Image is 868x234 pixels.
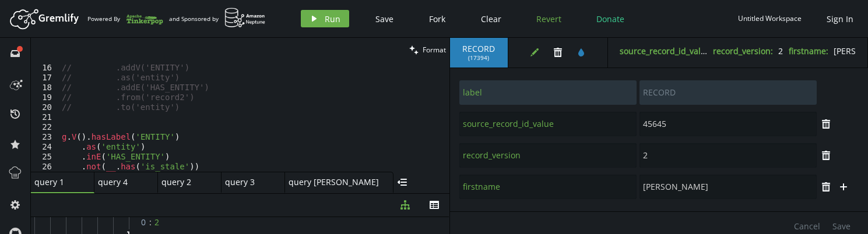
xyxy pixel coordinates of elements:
span: Save [832,221,851,232]
input: Property Value [639,112,817,136]
input: Property Name [459,175,637,199]
button: Save [367,10,402,27]
img: AWS Neptune [224,8,266,28]
div: 19 [31,93,59,102]
input: Property Name [459,143,637,168]
label: source_record_id_value : [620,45,713,56]
div: 25 [31,152,59,162]
div: 23 [31,132,59,142]
div: 17 [31,73,59,83]
span: ( 17394 ) [468,54,489,62]
div: 22 [31,122,59,132]
span: Run [325,13,340,24]
button: Clear [472,10,510,27]
label: record_version : [713,45,773,56]
span: Format [423,45,446,55]
span: query 4 [98,177,145,187]
button: Run [301,10,349,27]
div: 20 [31,102,59,112]
button: Sign In [821,10,859,27]
span: query [PERSON_NAME] [289,177,380,187]
input: Property Name [459,112,637,136]
span: Sign In [827,13,853,24]
div: and Sponsored by [169,8,266,30]
span: query 1 [34,177,81,187]
input: Property Name [459,80,637,105]
div: Powered By [87,9,163,29]
span: query 3 [225,177,272,187]
span: Clear [481,13,501,24]
div: 24 [31,142,59,152]
div: Untitled Workspace [738,14,802,23]
button: Fork [420,10,455,27]
span: Cancel [794,221,820,232]
div: 21 [31,112,59,122]
span: 0 [141,217,154,228]
button: Revert [528,10,570,27]
div: 18 [31,83,59,93]
div: 26 [31,162,59,172]
input: Property Value [639,143,817,168]
span: Fork [429,13,445,24]
input: Property Value [639,175,817,199]
div: 2 [154,217,159,228]
span: 2 [778,45,783,56]
button: Format [406,38,449,62]
span: Donate [596,13,624,24]
span: query 2 [161,177,208,187]
div: : [149,217,152,228]
button: Donate [588,10,633,27]
div: 16 [31,63,59,73]
label: firstname : [789,45,828,56]
span: RECORD [462,44,496,54]
span: Save [375,13,393,24]
span: Revert [536,13,561,24]
input: Property Value [639,80,817,105]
